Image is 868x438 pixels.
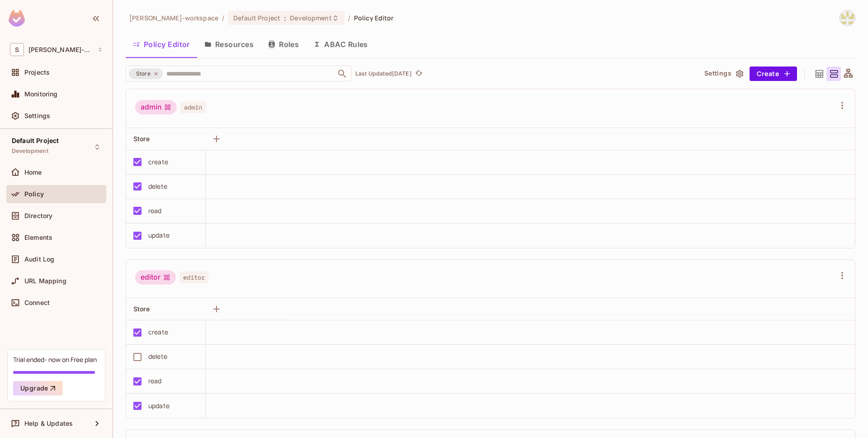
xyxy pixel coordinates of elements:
span: admin [180,101,206,113]
span: Default Project [233,14,280,22]
div: create [148,157,168,167]
div: update [148,230,170,240]
div: read [148,206,162,216]
button: Open [336,67,349,80]
span: Elements [24,234,52,241]
button: Upgrade [13,381,63,395]
img: SReyMgAAAABJRU5ErkJggg== [9,10,25,27]
span: Monitoring [24,90,58,98]
div: delete [148,352,167,362]
span: Help & Updates [24,420,73,427]
button: Roles [261,33,306,56]
span: S [10,43,24,56]
span: Development [290,14,331,22]
div: update [148,401,170,411]
span: Workspace: shikhil-workspace [28,46,93,53]
span: Home [24,169,42,176]
div: read [148,376,162,386]
span: Development [12,148,48,155]
div: editor [135,270,176,285]
button: refresh [414,68,425,79]
button: Policy Editor [126,33,197,56]
span: the active workspace [129,14,218,22]
span: Connect [24,299,50,306]
span: Audit Log [24,256,54,263]
button: Create [750,67,797,81]
button: Resources [197,33,261,56]
span: Settings [24,112,50,119]
span: Store [133,305,150,313]
span: Default Project [12,137,59,144]
span: Click to refresh data [412,68,425,79]
img: Chawla, Shikhil [840,10,855,25]
div: admin [135,100,177,114]
button: ABAC Rules [306,33,375,56]
p: Last Updated [DATE] [355,70,412,77]
span: refresh [415,69,423,78]
span: Store [133,135,150,143]
span: Policy Editor [354,14,394,22]
span: Projects [24,69,50,76]
li: / [222,14,224,22]
span: URL Mapping [24,277,66,285]
div: Trial ended- now on Free plan [13,355,97,364]
span: Policy [24,190,44,198]
div: Store [129,68,163,79]
span: Directory [24,212,52,219]
span: : [283,14,287,22]
span: Store [131,69,156,78]
span: editor [179,271,208,283]
button: Settings [701,67,746,81]
div: delete [148,181,167,191]
div: create [148,327,168,337]
li: / [348,14,350,22]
